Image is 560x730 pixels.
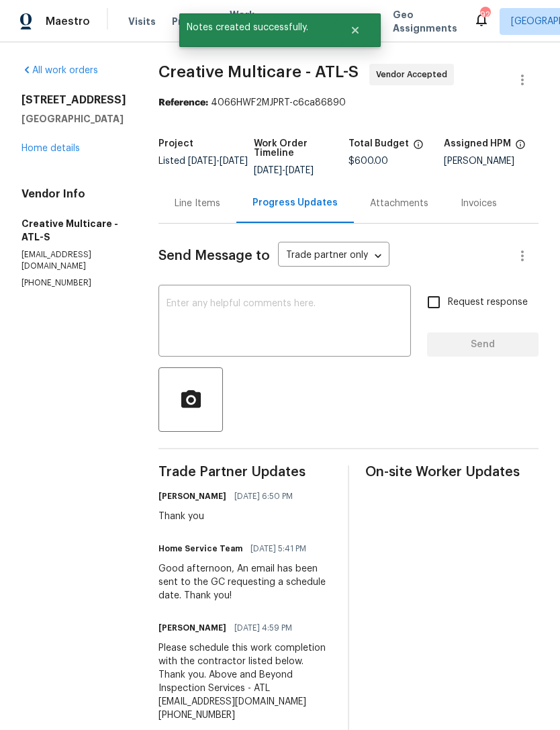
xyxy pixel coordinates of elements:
span: Trade Partner Updates [158,465,332,479]
span: Listed [158,156,248,166]
div: 4066HWF2MJPRT-c6ca86890 [158,96,539,109]
span: - [188,156,248,166]
span: [DATE] 4:59 PM [234,621,292,635]
span: Send Message to [158,249,270,263]
span: Visits [128,15,156,28]
h5: Work Order Timeline [254,139,349,158]
div: Good afternoon, An email has been sent to the GC requesting a schedule date. Thank you! [158,562,332,602]
span: Notes created successfully. [179,13,333,42]
span: - [254,166,314,175]
h4: Vendor Info [21,187,126,201]
span: Work Orders [230,8,264,35]
h5: [GEOGRAPHIC_DATA] [21,112,126,126]
span: The total cost of line items that have been proposed by Opendoor. This sum includes line items th... [413,139,424,156]
a: All work orders [21,66,98,75]
span: Vendor Accepted [376,68,453,81]
span: Creative Multicare - ATL-S [158,64,359,80]
div: [PERSON_NAME] [444,156,539,166]
div: Please schedule this work completion with the contractor listed below. Thank you. Above and Beyon... [158,641,332,722]
div: Invoices [461,197,497,210]
h6: Home Service Team [158,542,242,555]
div: Trade partner only [278,245,389,267]
h6: [PERSON_NAME] [158,490,226,503]
span: [DATE] [188,156,216,166]
span: The hpm assigned to this work order. [515,139,526,156]
button: Close [333,17,377,44]
div: Attachments [370,197,428,210]
span: [DATE] 5:41 PM [250,542,306,555]
h6: [PERSON_NAME] [158,621,226,635]
div: 92 [480,8,489,21]
div: Thank you [158,510,301,523]
b: Reference: [158,98,208,107]
h5: Creative Multicare - ATL-S [21,217,126,244]
span: Request response [448,295,528,310]
a: Home details [21,144,80,153]
span: [DATE] [254,166,282,175]
span: [DATE] [285,166,314,175]
span: Maestro [46,15,90,28]
span: $600.00 [348,156,388,166]
span: Geo Assignments [393,8,457,35]
span: On-site Worker Updates [365,465,539,479]
p: [PHONE_NUMBER] [21,277,126,289]
span: [DATE] [220,156,248,166]
h5: Project [158,139,193,148]
p: [EMAIL_ADDRESS][DOMAIN_NAME] [21,249,126,272]
span: [DATE] 6:50 PM [234,490,293,503]
div: Line Items [175,197,220,210]
div: Progress Updates [252,196,338,210]
h5: Total Budget [348,139,409,148]
h2: [STREET_ADDRESS] [21,93,126,107]
h5: Assigned HPM [444,139,511,148]
span: Projects [172,15,214,28]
